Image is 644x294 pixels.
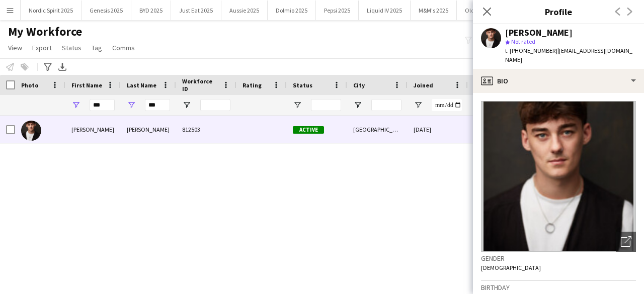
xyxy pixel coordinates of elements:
span: Status [293,81,312,89]
button: Open Filter Menu [127,101,136,110]
span: Not rated [511,38,535,45]
span: Export [32,43,52,52]
button: M&M's 2025 [411,1,457,20]
div: [PERSON_NAME] [121,116,176,143]
span: Joined [414,81,433,89]
a: Comms [108,41,139,54]
div: [GEOGRAPHIC_DATA] [347,116,408,143]
span: Workforce ID [182,77,218,92]
button: Open Filter Menu [71,101,80,110]
button: Open Filter Menu [182,101,191,110]
div: 18 days [468,116,528,143]
app-action-btn: Export XLSX [56,61,68,73]
span: Active [293,126,324,134]
div: Open photos pop-in [616,232,636,252]
span: Rating [243,81,262,89]
span: City [353,81,365,89]
input: Joined Filter Input [432,99,462,111]
span: My Workforce [8,24,82,39]
span: Comms [112,43,135,52]
span: First Name [71,81,102,89]
button: Liquid IV 2025 [359,1,411,20]
span: | [EMAIL_ADDRESS][DOMAIN_NAME] [505,47,632,63]
span: Tag [92,43,102,52]
a: Tag [88,41,106,54]
button: Open Filter Menu [414,101,423,110]
div: Bio [473,69,644,93]
span: [DEMOGRAPHIC_DATA] [481,264,541,271]
input: First Name Filter Input [90,99,115,111]
span: Last Name [127,81,156,89]
input: Workforce ID Filter Input [200,99,230,111]
button: Genesis 2025 [82,1,131,20]
img: Crew avatar or photo [481,101,636,252]
span: Status [62,43,82,52]
a: Status [58,41,86,54]
button: Dolmio 2025 [268,1,316,20]
button: Just Eat 2025 [171,1,221,20]
input: Last Name Filter Input [145,99,170,111]
button: Open Filter Menu [293,101,302,110]
span: View [8,43,22,52]
div: [PERSON_NAME] [505,28,573,37]
h3: Profile [473,5,644,18]
img: Tom Donoghue [21,121,41,141]
h3: Birthday [481,283,636,292]
button: Old Spice 2025 [457,1,511,20]
div: [PERSON_NAME] [65,116,121,143]
button: Open Filter Menu [353,101,362,110]
span: t. [PHONE_NUMBER] [505,47,557,54]
span: Photo [21,81,38,89]
div: 812503 [176,116,236,143]
button: BYD 2025 [131,1,171,20]
a: View [4,41,26,54]
button: Aussie 2025 [221,1,268,20]
input: City Filter Input [371,99,401,111]
a: Export [28,41,56,54]
div: [DATE] [408,116,468,143]
button: Pepsi 2025 [316,1,359,20]
button: Nordic Spirit 2025 [21,1,82,20]
app-action-btn: Advanced filters [42,61,54,73]
input: Status Filter Input [311,99,341,111]
h3: Gender [481,254,636,263]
